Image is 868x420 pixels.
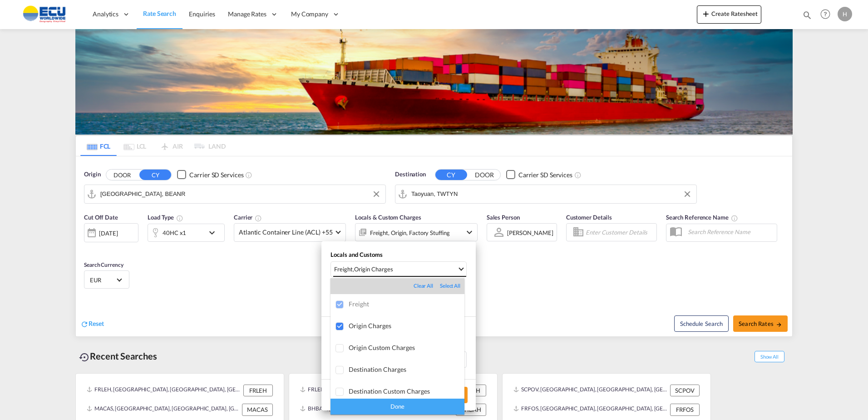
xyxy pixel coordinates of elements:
[330,399,464,415] div: Done
[414,282,440,290] div: Clear All
[349,365,464,373] div: Destination Charges
[349,322,464,330] div: Origin Charges
[440,282,460,290] div: Select All
[349,387,464,395] div: Destination Custom Charges
[349,344,464,351] div: Origin Custom Charges
[349,300,464,308] div: Freight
